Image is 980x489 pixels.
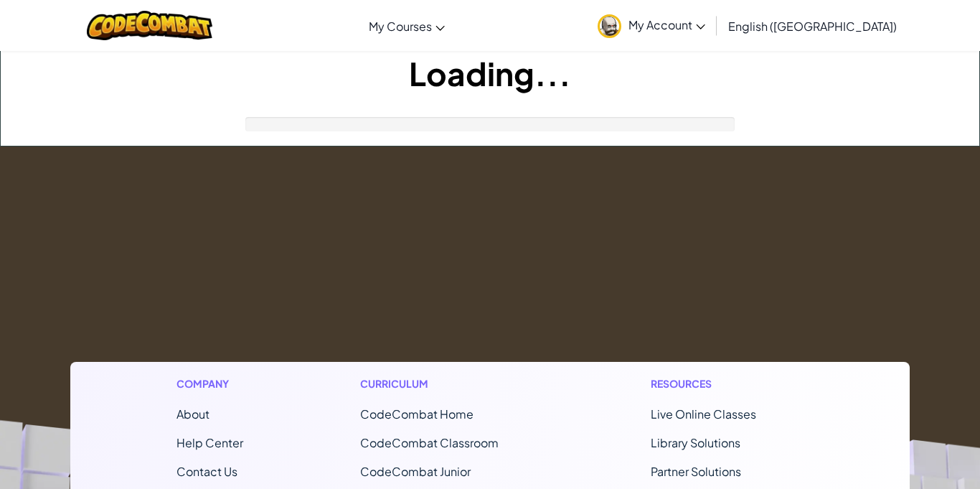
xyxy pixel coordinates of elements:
span: CodeCombat Home [360,406,473,422]
h1: Company [176,376,243,391]
a: Help Center [176,435,243,450]
a: Partner Solutions [651,464,741,479]
img: CodeCombat logo [87,11,212,40]
span: English ([GEOGRAPHIC_DATA]) [728,19,897,34]
a: My Courses [362,6,452,45]
img: avatar [598,14,621,38]
a: Library Solutions [651,435,740,450]
h1: Resources [651,376,804,391]
span: My Courses [369,19,432,34]
h1: Curriculum [360,376,534,391]
a: My Account [590,3,712,48]
span: Contact Us [176,464,237,479]
a: CodeCombat Classroom [360,435,499,450]
a: Live Online Classes [651,406,756,422]
h1: Loading... [1,51,979,96]
span: My Account [628,17,705,32]
a: About [176,406,209,422]
a: CodeCombat Junior [360,464,471,479]
a: English ([GEOGRAPHIC_DATA]) [721,6,904,45]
